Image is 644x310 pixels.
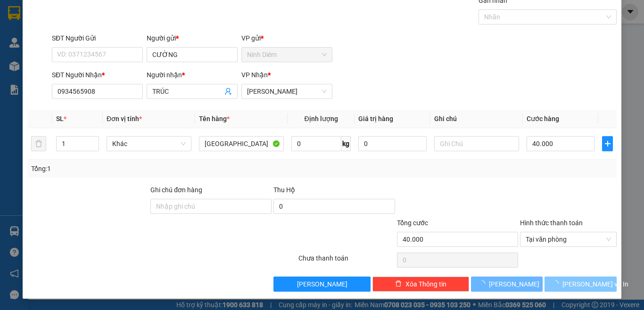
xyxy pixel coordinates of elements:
span: Đơn vị tính [107,115,142,122]
span: loading [552,280,562,287]
span: loading [479,280,489,287]
div: [PERSON_NAME] [81,8,156,29]
input: 0 [358,136,426,151]
span: Tổng cước [397,219,428,227]
span: Cước hàng [527,115,559,122]
span: Gửi: [8,9,23,19]
span: VP Nhận [241,71,268,79]
div: 0932156568 [8,31,74,44]
span: delete [395,280,402,288]
span: Ninh Diêm [247,48,327,62]
span: plus [603,140,612,147]
span: [PERSON_NAME] [297,279,347,289]
span: [PERSON_NAME] [489,279,539,289]
div: SĐT Người Gửi [52,33,143,43]
label: Ghi chú đơn hàng [150,186,202,194]
span: [PERSON_NAME] và In [562,279,628,289]
div: Người nhận [147,70,238,80]
div: 0905190938 [81,41,156,54]
span: Tại văn phòng [526,232,611,246]
button: [PERSON_NAME] [273,277,370,292]
div: LAN [8,19,74,31]
span: Nhận: [81,8,103,18]
span: Đã thu : [7,60,36,70]
span: Phạm Ngũ Lão [247,84,327,98]
div: C LAM [81,29,156,41]
button: plus [602,136,613,151]
label: Hình thức thanh toán [520,219,583,227]
div: Chưa thanh toán [297,253,396,269]
input: Ghi Chú [434,136,519,151]
th: Ghi chú [430,110,523,128]
div: Người gửi [147,33,238,43]
div: Ninh Diêm [8,8,74,19]
input: Ghi chú đơn hàng [150,199,272,214]
button: [PERSON_NAME] và In [545,277,617,292]
button: [PERSON_NAME] [471,277,543,292]
div: SĐT Người Nhận [52,70,143,80]
span: kg [341,136,351,151]
span: SL [56,115,64,122]
span: Tên hàng [199,115,230,122]
div: VP gửi [241,33,332,43]
span: Khác [112,137,186,151]
div: 50.000 [7,59,75,71]
input: VD: Bàn, Ghế [199,136,284,151]
span: Định lượng [304,115,338,122]
span: Giá trị hàng [358,115,393,122]
span: Thu Hộ [273,186,295,194]
button: deleteXóa Thông tin [372,277,469,292]
span: Xóa Thông tin [405,279,446,289]
span: user-add [224,88,232,95]
div: Tổng: 1 [31,163,249,174]
button: delete [31,136,46,151]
